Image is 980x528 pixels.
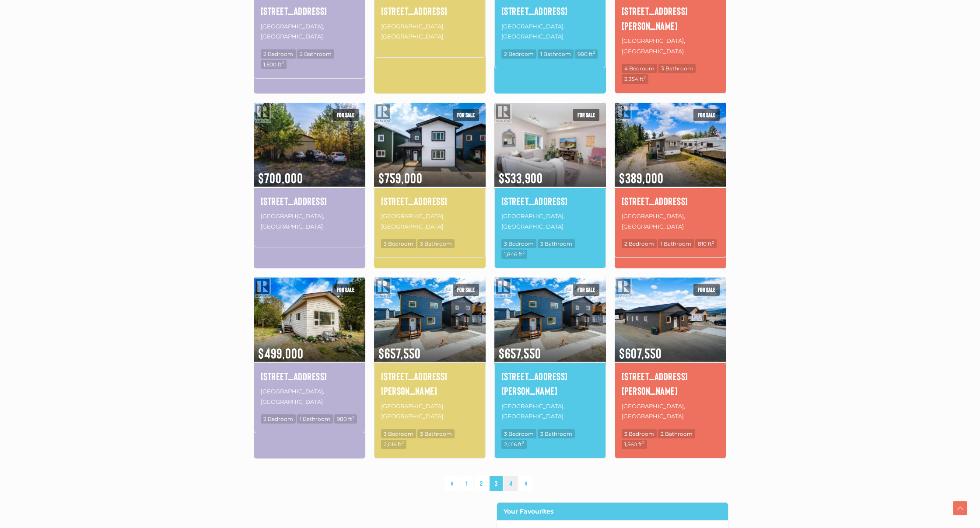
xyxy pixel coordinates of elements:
[615,333,726,362] span: $607,550
[381,400,479,423] p: [GEOGRAPHIC_DATA], [GEOGRAPHIC_DATA]
[622,35,719,57] p: [GEOGRAPHIC_DATA], [GEOGRAPHIC_DATA]
[417,429,455,438] span: 3 Bathroom
[622,400,719,423] p: [GEOGRAPHIC_DATA], [GEOGRAPHIC_DATA]
[573,109,599,121] span: For sale
[402,440,404,445] sup: 2
[494,101,606,188] img: 20-92 ISKOOT CRESCENT, Whitehorse, Yukon
[615,158,726,187] span: $389,000
[622,369,719,398] a: [STREET_ADDRESS][PERSON_NAME]
[261,194,358,208] a: [STREET_ADDRESS]
[593,50,595,55] sup: 2
[261,414,296,424] span: 2 Bedroom
[475,476,488,491] a: 2
[519,476,532,491] a: »
[504,476,518,491] a: 4
[374,276,486,363] img: 28 BERYL PLACE, Whitehorse, Yukon
[254,158,365,187] span: $700,000
[453,109,479,121] span: For sale
[538,49,574,59] span: 1 Bathroom
[261,386,358,408] p: [GEOGRAPHIC_DATA], [GEOGRAPHIC_DATA]
[297,414,333,424] span: 1 Bathroom
[261,210,358,233] p: [GEOGRAPHIC_DATA], [GEOGRAPHIC_DATA]
[501,440,527,449] span: 2,016 ft
[494,333,606,362] span: $657,550
[381,239,416,248] span: 3 Bedroom
[460,476,473,491] a: 1
[261,3,358,18] a: [STREET_ADDRESS]
[642,440,644,445] sup: 2
[615,101,726,188] img: 19 EAGLE PLACE, Whitehorse, Yukon
[374,158,486,187] span: $759,000
[453,284,479,296] span: For sale
[381,210,479,233] p: [GEOGRAPHIC_DATA], [GEOGRAPHIC_DATA]
[501,429,536,438] span: 3 Bedroom
[381,429,416,438] span: 3 Bedroom
[538,239,575,248] span: 3 Bathroom
[490,476,503,491] span: 3
[282,60,284,65] sup: 2
[445,476,458,491] a: «
[501,21,599,43] p: [GEOGRAPHIC_DATA], [GEOGRAPHIC_DATA]
[501,194,599,208] a: [STREET_ADDRESS]
[573,284,599,296] span: For sale
[501,369,599,398] a: [STREET_ADDRESS][PERSON_NAME]
[501,49,536,59] span: 2 Bedroom
[261,60,287,69] span: 1,500 ft
[644,75,646,80] sup: 2
[254,101,365,188] img: 2 FRASER ROAD, Whitehorse, Yukon
[622,210,719,233] p: [GEOGRAPHIC_DATA], [GEOGRAPHIC_DATA]
[693,284,720,296] span: For sale
[501,250,527,259] span: 1,846 ft
[374,333,486,362] span: $657,550
[381,369,479,398] a: [STREET_ADDRESS][PERSON_NAME]
[494,276,606,363] img: 24 BERYL PLACE, Whitehorse, Yukon
[522,440,524,445] sup: 2
[658,429,695,438] span: 2 Bathroom
[494,158,606,187] span: $533,900
[538,429,575,438] span: 3 Bathroom
[622,3,719,33] a: [STREET_ADDRESS][PERSON_NAME]
[658,64,696,73] span: 3 Bathroom
[522,250,525,255] sup: 2
[501,210,599,233] p: [GEOGRAPHIC_DATA], [GEOGRAPHIC_DATA]
[254,333,365,362] span: $499,000
[261,21,358,43] p: [GEOGRAPHIC_DATA], [GEOGRAPHIC_DATA]
[352,415,354,420] sup: 2
[381,21,479,43] p: [GEOGRAPHIC_DATA], [GEOGRAPHIC_DATA]
[501,239,536,248] span: 3 Bedroom
[693,109,720,121] span: For sale
[622,429,657,438] span: 3 Bedroom
[622,194,719,208] a: [STREET_ADDRESS]
[334,414,357,424] span: 980 ft
[622,239,657,248] span: 2 Bedroom
[374,101,486,188] img: 36 WYVERN AVENUE, Whitehorse, Yukon
[381,194,479,208] a: [STREET_ADDRESS]
[381,440,406,449] span: 2,016 ft
[575,49,598,59] span: 980 ft
[658,239,694,248] span: 1 Bathroom
[622,74,648,83] span: 2,354 ft
[501,3,599,18] a: [STREET_ADDRESS]
[695,239,717,248] span: 810 ft
[261,369,358,384] a: [STREET_ADDRESS]
[504,507,553,515] strong: Your Favourites
[501,400,599,423] p: [GEOGRAPHIC_DATA], [GEOGRAPHIC_DATA]
[417,239,455,248] span: 3 Bathroom
[332,284,359,296] span: For sale
[297,49,334,59] span: 2 Bathroom
[381,3,479,18] a: [STREET_ADDRESS]
[622,64,657,73] span: 4 Bedroom
[332,109,359,121] span: For sale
